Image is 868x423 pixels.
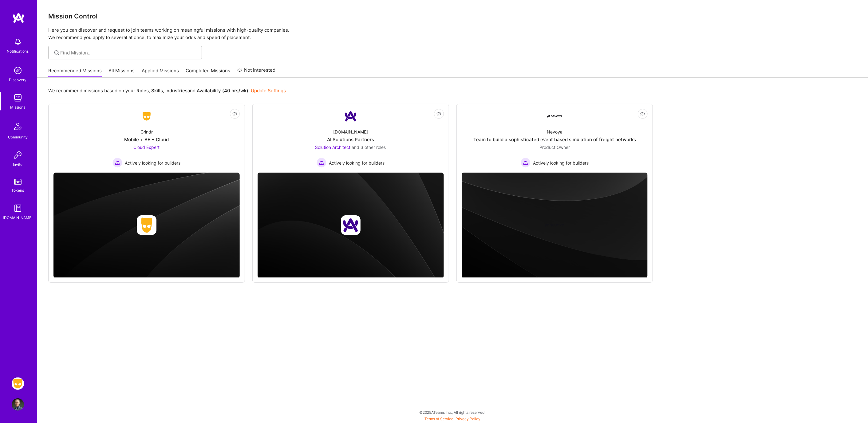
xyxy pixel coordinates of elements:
div: Nevoya [547,129,562,135]
span: Cloud Expert [133,145,160,150]
a: Privacy Policy [456,417,480,421]
img: guide book [12,202,24,214]
img: teamwork [12,92,24,104]
img: Company logo [545,215,564,235]
img: Actively looking for builders [317,158,326,168]
div: Team to build a sophisticated event based simulation of freight networks [473,136,636,143]
b: Availability (40 hrs/wk) [197,88,248,94]
img: Community [10,119,25,134]
img: tokens [14,179,22,185]
i: icon SearchGrey [53,49,60,56]
img: Grindr: Data + FE + CyberSecurity + QA [12,377,24,390]
a: Terms of Service [424,417,453,421]
a: Company LogoNevoyaTeam to build a sophisticated event based simulation of freight networksProduct... [462,109,648,168]
div: Discovery [9,77,27,83]
div: [DOMAIN_NAME] [333,129,368,135]
div: Grindr [140,129,153,135]
i: icon EyeClosed [436,111,441,116]
img: User Avatar [12,398,24,411]
img: discovery [12,64,24,77]
a: Applied Missions [142,67,179,78]
div: Mobile + BE + Cloud [124,136,169,143]
div: Invite [13,161,23,168]
i: icon EyeClosed [640,111,645,116]
img: logo [12,12,25,23]
a: Company Logo[DOMAIN_NAME]AI Solutions PartnersSolution Architect and 3 other rolesActively lookin... [258,109,444,168]
div: [DOMAIN_NAME] [3,214,33,221]
img: Actively looking for builders [521,158,531,168]
img: Actively looking for builders [112,158,122,168]
b: Industries [165,88,187,94]
span: | [424,417,480,421]
a: Not Interested [237,66,276,78]
div: Notifications [7,48,29,54]
img: Invite [12,149,24,161]
img: cover [258,173,444,278]
img: Company Logo [547,115,562,118]
img: cover [53,173,240,278]
a: Recommended Missions [48,67,102,78]
span: Actively looking for builders [533,160,589,166]
span: Actively looking for builders [125,160,180,166]
div: Missions [10,104,26,110]
p: Here you can discover and request to join teams working on meaningful missions with high-quality ... [48,26,857,41]
a: Company LogoGrindrMobile + BE + CloudCloud Expert Actively looking for buildersActively looking f... [53,109,240,168]
span: Actively looking for builders [329,160,385,166]
span: Product Owner [539,145,570,150]
span: and 3 other roles [352,145,386,150]
span: Solution Architect [315,145,351,150]
img: Company logo [341,215,361,235]
a: Update Settings [251,88,286,94]
div: Community [8,134,28,140]
p: We recommend missions based on your , , and . [48,87,286,94]
div: © 2025 ATeams Inc., All rights reserved. [37,405,868,420]
div: AI Solutions Partners [327,136,374,143]
a: All Missions [109,67,135,78]
div: Tokens [12,187,24,194]
img: bell [12,36,24,48]
b: Skills [151,88,163,94]
img: Company Logo [139,111,154,122]
img: Company Logo [343,109,358,124]
a: User Avatar [10,398,26,411]
a: Completed Missions [186,67,231,78]
b: Roles [136,88,149,94]
input: Find Mission... [61,50,197,56]
img: cover [462,173,648,278]
i: icon EyeClosed [232,111,237,116]
h3: Mission Control [48,12,857,20]
img: Company logo [137,215,156,235]
a: Grindr: Data + FE + CyberSecurity + QA [10,377,26,390]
